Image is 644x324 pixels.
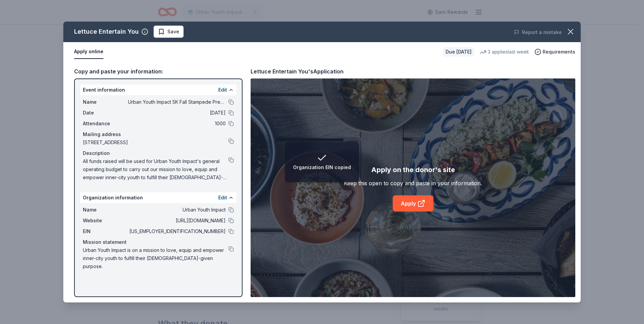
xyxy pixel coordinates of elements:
[251,67,344,76] div: Lettuce Entertain You's Application
[83,227,128,235] span: EIN
[128,217,226,225] span: [URL][DOMAIN_NAME]
[83,138,228,147] span: [STREET_ADDRESS]
[218,194,227,202] button: Edit
[83,246,228,270] span: Urban Youth Impact is on a mission to love, equip and empower inner-city youth to fulfill their [...
[443,47,474,57] div: Due [DATE]
[80,192,236,203] div: Organization information
[218,86,227,94] button: Edit
[74,45,103,59] button: Apply online
[83,217,128,225] span: Website
[543,48,575,56] span: Requirements
[74,67,243,76] div: Copy and paste your information:
[128,120,226,128] span: 1000
[83,206,128,214] span: Name
[344,179,482,187] div: Keep this open to copy and paste in your information.
[535,48,575,56] button: Requirements
[128,227,226,235] span: [US_EMPLOYER_IDENTIFICATION_NUMBER]
[154,26,184,38] button: Save
[393,195,433,212] a: Apply
[167,28,179,36] span: Save
[83,238,234,246] div: Mission statement
[371,164,455,175] div: Apply on the donor's site
[480,48,529,56] div: 3 applies last week
[83,149,234,157] div: Description
[128,98,226,106] span: Urban Youth Impact 5K Fall Stampede Presented by [DEMOGRAPHIC_DATA]-fil-A
[128,109,226,117] span: [DATE]
[83,120,128,128] span: Attendance
[83,98,128,106] span: Name
[83,109,128,117] span: Date
[83,157,228,182] span: All funds raised will be used for Urban Youth Impact's general operating budget to carry out our ...
[514,28,562,36] button: Report a mistake
[80,85,236,95] div: Event information
[293,163,351,171] div: Organization EIN copied
[74,26,139,37] div: Lettuce Entertain You
[128,206,226,214] span: Urban Youth Impact
[83,130,234,138] div: Mailing address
